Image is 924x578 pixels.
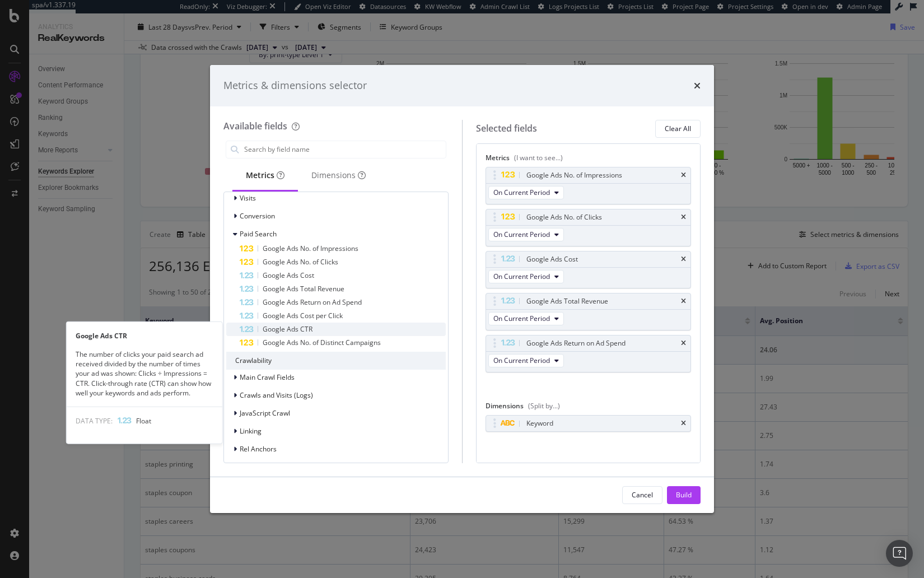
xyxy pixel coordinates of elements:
div: Metrics [486,153,692,167]
div: Available fields [223,120,287,132]
span: Paid Search [240,229,277,239]
div: Google Ads Return on Ad SpendtimesOn Current Period [486,335,692,372]
div: (I want to see...) [514,153,563,162]
div: Dimensions [486,401,692,415]
span: Google Ads CTR [263,324,312,334]
button: On Current Period [488,270,564,283]
div: Selected fields [476,122,537,135]
div: times [681,420,686,427]
span: Rel Anchors [240,444,277,454]
div: Google Ads Return on Ad Spend [526,338,626,349]
span: Visits [240,193,256,203]
div: times [681,256,686,263]
span: Google Ads No. of Clicks [263,257,338,267]
div: Google Ads Total RevenuetimesOn Current Period [486,293,692,330]
div: Keywordtimes [486,415,692,432]
div: Google Ads No. of Clicks [526,212,602,223]
span: Linking [240,426,262,436]
div: Google Ads No. of ClickstimesOn Current Period [486,209,692,246]
span: Conversion [240,211,275,221]
button: On Current Period [488,228,564,241]
button: On Current Period [488,186,564,199]
div: Keyword [526,418,553,429]
span: JavaScript Crawl [240,408,290,418]
div: Metrics [246,170,284,181]
div: Google Ads Total Revenue [526,296,608,307]
span: Main Crawl Fields [240,372,295,382]
div: Open Intercom Messenger [886,540,913,567]
button: Cancel [622,486,662,504]
div: Cancel [632,490,653,500]
div: Google Ads Cost [526,254,578,265]
span: On Current Period [493,230,550,239]
div: Crawlability [226,352,446,370]
div: Dimensions [311,170,366,181]
span: On Current Period [493,314,550,323]
button: On Current Period [488,354,564,367]
span: Google Ads Total Revenue [263,284,344,293]
div: Google Ads No. of Impressions [526,170,622,181]
div: Metrics & dimensions selector [223,78,367,93]
button: Build [667,486,701,504]
div: Google Ads No. of ImpressionstimesOn Current Period [486,167,692,204]
span: On Current Period [493,356,550,365]
span: Google Ads Cost [263,271,314,280]
span: Google Ads No. of Distinct Campaigns [263,338,381,347]
button: On Current Period [488,312,564,325]
span: On Current Period [493,272,550,281]
button: Clear All [655,120,701,138]
div: times [681,172,686,179]
span: Sitemap import [240,462,288,472]
div: (Split by...) [528,401,560,411]
div: times [681,298,686,305]
div: modal [210,65,714,513]
div: Google Ads CTR [67,331,222,341]
span: Google Ads Cost per Click [263,311,343,320]
span: Google Ads No. of Impressions [263,244,358,253]
div: times [681,214,686,221]
input: Search by field name [243,141,446,158]
div: Clear All [665,124,691,133]
span: On Current Period [493,188,550,197]
span: Google Ads Return on Ad Spend [263,297,362,307]
div: times [681,340,686,347]
div: The number of clicks your paid search ad received divided by the number of times your ad was show... [67,349,222,398]
div: Build [676,490,692,500]
span: Crawls and Visits (Logs) [240,390,313,400]
div: Google Ads CosttimesOn Current Period [486,251,692,288]
div: times [694,78,701,93]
